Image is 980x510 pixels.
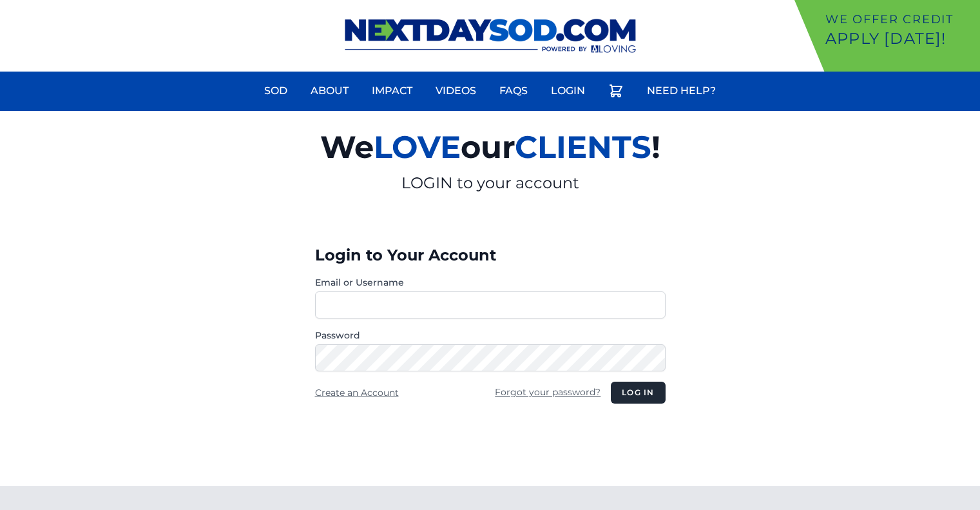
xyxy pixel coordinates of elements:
a: Need Help? [639,75,724,106]
h2: We our ! [171,121,810,173]
p: LOGIN to your account [171,173,810,193]
a: Impact [364,75,420,106]
a: FAQs [492,75,535,106]
span: CLIENTS [515,128,651,166]
a: Sod [256,75,295,106]
span: LOVE [374,128,461,166]
a: Login [543,75,593,106]
a: Create an Account [315,387,399,398]
p: Apply [DATE]! [825,28,975,49]
p: We offer Credit [825,10,975,28]
h3: Login to Your Account [315,245,666,266]
a: Videos [428,75,484,106]
button: Log in [611,382,665,404]
a: Forgot your password? [495,386,600,398]
label: Password [315,329,666,342]
label: Email or Username [315,276,666,289]
a: About [303,75,356,106]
